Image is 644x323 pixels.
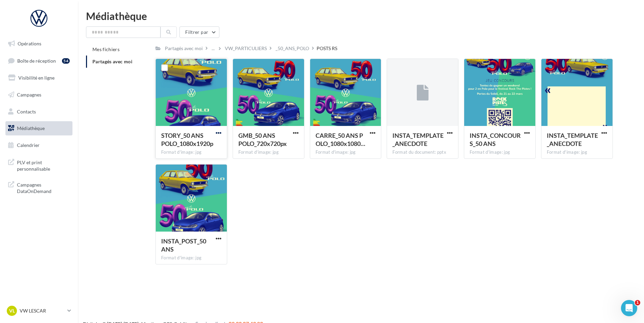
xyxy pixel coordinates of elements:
[470,132,521,147] span: INSTA_CONCOURS_50 ANS
[161,237,206,253] span: INSTA_POST_50 ANS
[621,300,637,316] iframe: Intercom live chat
[18,41,41,46] span: Opérations
[4,121,74,135] a: Médiathèque
[18,75,55,81] span: Visibilité en ligne
[20,307,65,314] p: VW LESCAR
[4,71,74,85] a: Visibilité en ligne
[92,46,120,52] span: Mes fichiers
[161,255,221,261] div: Format d'image: jpg
[62,58,70,64] div: 54
[17,125,45,131] span: Médiathèque
[4,177,74,197] a: Campagnes DataOnDemand
[210,44,216,53] div: ...
[547,149,607,155] div: Format d'image: jpg
[86,11,636,21] div: Médiathèque
[225,45,267,52] div: VW_PARTICULIERS
[4,88,74,102] a: Campagnes
[317,45,337,52] div: POSTS RS
[5,304,72,317] a: VL VW LESCAR
[92,59,132,64] span: Partagés avec moi
[17,180,70,195] span: Campagnes DataOnDemand
[276,45,309,52] div: _50_ANS_POLO
[4,155,74,175] a: PLV et print personnalisable
[635,300,640,305] span: 1
[161,132,213,147] span: STORY_50 ANS POLO_1080x1920p
[4,53,74,68] a: Boîte de réception54
[4,138,74,152] a: Calendrier
[165,45,203,52] div: Partagés avec moi
[238,132,287,147] span: GMB_50 ANS POLO_720x720px
[161,149,221,155] div: Format d'image: jpg
[17,58,56,63] span: Boîte de réception
[547,132,598,147] span: INSTA_TEMPLATE_ANECDOTE
[238,149,299,155] div: Format d'image: jpg
[17,92,41,98] span: Campagnes
[392,132,444,147] span: INSTA_TEMPLATE_ANECDOTE
[179,26,219,38] button: Filtrer par
[17,158,70,172] span: PLV et print personnalisable
[392,149,453,155] div: Format du document: pptx
[4,37,74,51] a: Opérations
[4,105,74,119] a: Contacts
[316,149,376,155] div: Format d'image: jpg
[316,132,365,147] span: CARRE_50 ANS POLO_1080x1080px
[9,307,15,314] span: VL
[470,149,530,155] div: Format d'image: jpg
[17,108,36,114] span: Contacts
[17,142,40,148] span: Calendrier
